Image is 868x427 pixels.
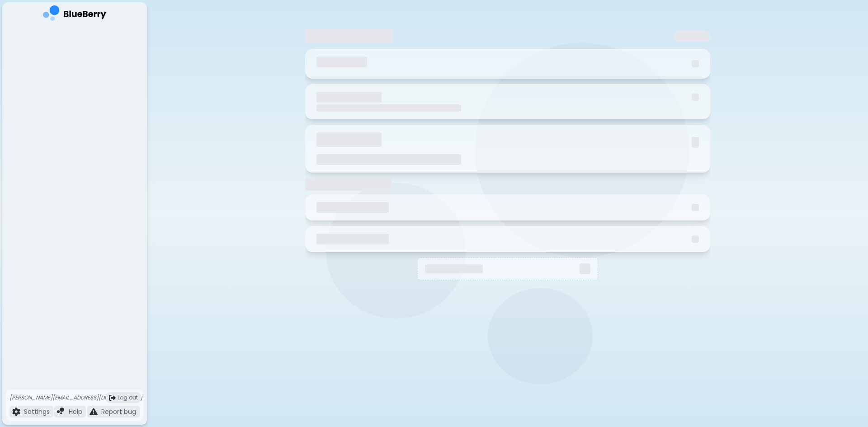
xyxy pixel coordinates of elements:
img: file icon [12,408,20,416]
img: company logo [43,5,106,24]
p: Settings [24,408,50,416]
p: Report bug [101,408,136,416]
p: [PERSON_NAME][EMAIL_ADDRESS][DOMAIN_NAME] [9,394,142,401]
img: file icon [90,408,98,416]
span: Log out [118,394,138,401]
img: file icon [57,408,65,416]
img: logout [109,394,116,401]
p: Help [69,408,82,416]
